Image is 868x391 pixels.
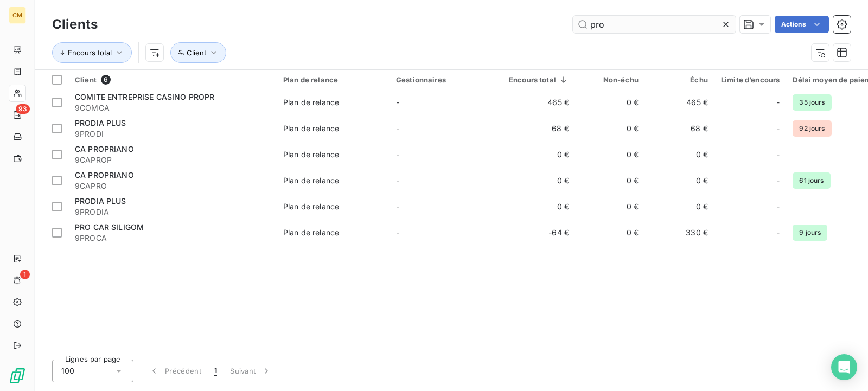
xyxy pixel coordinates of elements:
td: 0 € [576,194,645,220]
span: CA PROPRIANO [75,144,134,153]
span: - [776,149,780,160]
span: COMITE ENTREPRISE CASINO PROPR [75,92,215,101]
td: 68 € [502,116,576,142]
span: - [396,202,399,211]
span: 93 [16,104,30,114]
div: Limite d’encours [721,75,780,84]
td: 0 € [576,116,645,142]
span: - [776,175,780,186]
td: 0 € [502,168,576,194]
span: Client [187,48,206,57]
span: 9CAPRO [75,181,270,191]
div: Plan de relance [283,97,339,108]
span: 9PRODIA [75,207,270,217]
td: 0 € [502,194,576,220]
span: 1 [20,270,30,279]
span: 100 [61,366,74,376]
span: 6 [101,75,111,85]
td: 0 € [502,142,576,168]
div: Échu [652,75,708,84]
span: PRODIA PLUS [75,118,126,127]
td: 0 € [645,142,714,168]
button: 1 [208,360,224,382]
td: 0 € [576,220,645,246]
span: 9 jours [793,225,827,241]
div: Plan de relance [283,175,339,186]
td: 465 € [645,89,714,116]
span: 9COMCA [75,102,270,113]
span: - [776,227,780,238]
span: 1 [214,366,217,376]
span: 35 jours [793,94,831,111]
button: Suivant [224,360,278,382]
span: - [396,98,399,107]
span: 92 jours [793,120,831,137]
div: Plan de relance [283,227,339,238]
div: Open Intercom Messenger [831,354,857,380]
span: - [396,228,399,237]
input: Rechercher [573,16,736,33]
span: PRO CAR SILIGOM [75,222,144,232]
span: - [396,150,399,159]
td: 68 € [645,116,714,142]
button: Client [170,42,226,63]
td: -64 € [502,220,576,246]
img: Logo LeanPay [9,367,26,384]
button: Actions [775,16,829,33]
td: 330 € [645,220,714,246]
span: 9PROCA [75,233,270,243]
div: Non-échu [582,75,639,84]
td: 0 € [576,89,645,116]
td: 0 € [576,168,645,194]
span: PRODIA PLUS [75,196,126,206]
td: 0 € [576,142,645,168]
span: - [396,176,399,185]
span: 9CAPROP [75,155,270,165]
div: Encours total [509,75,569,84]
td: 0 € [645,194,714,220]
div: Plan de relance [283,149,339,160]
button: Encours total [52,42,132,63]
span: - [396,124,399,133]
div: Plan de relance [283,123,339,134]
h3: Clients [52,15,98,34]
span: 61 jours [793,172,830,189]
span: Encours total [68,48,112,57]
td: 465 € [502,89,576,116]
span: - [776,201,780,212]
span: Client [75,75,97,84]
div: Plan de relance [283,75,383,84]
div: Plan de relance [283,201,339,212]
button: Précédent [142,360,208,382]
span: - [776,123,780,134]
span: - [776,97,780,108]
span: 9PRODI [75,129,270,139]
span: CA PROPRIANO [75,170,134,180]
div: CM [9,7,26,24]
div: Gestionnaires [396,75,496,84]
td: 0 € [645,168,714,194]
